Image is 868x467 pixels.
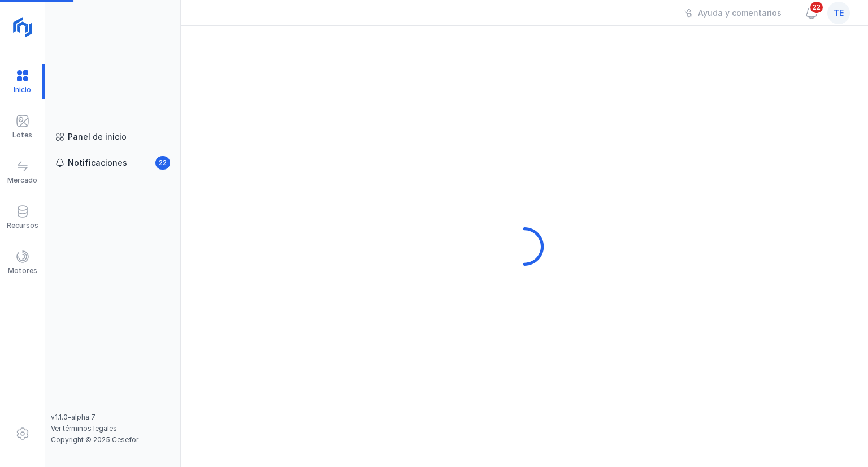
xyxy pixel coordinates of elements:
a: Panel de inicio [51,127,175,147]
div: Lotes [12,131,32,140]
a: Notificaciones22 [51,153,175,173]
div: Copyright © 2025 Cesefor [51,435,175,444]
div: Panel de inicio [68,131,127,142]
img: logoRight.svg [8,13,37,41]
span: te [834,7,844,19]
div: v1.1.0-alpha.7 [51,413,175,422]
div: Mercado [7,176,37,185]
a: Ver términos legales [51,424,117,433]
div: Motores [8,266,37,275]
div: Recursos [7,221,38,230]
button: Ayuda y comentarios [677,3,789,23]
span: 22 [809,1,824,14]
div: Notificaciones [68,157,127,168]
span: 22 [155,156,170,170]
div: Ayuda y comentarios [698,7,782,19]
